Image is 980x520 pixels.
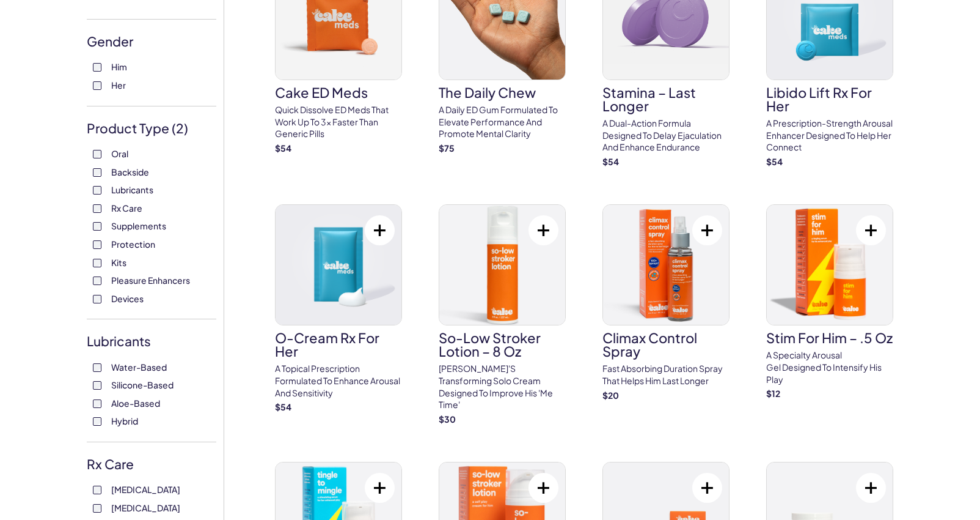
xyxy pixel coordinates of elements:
input: Lubricants [93,186,101,195]
input: [MEDICAL_DATA] [93,504,101,513]
strong: $ 30 [439,414,456,425]
input: Oral [93,150,101,158]
strong: $ 54 [766,156,783,167]
span: Backside [111,164,149,180]
input: Aloe-Based [93,399,101,408]
input: Pleasure Enhancers [93,277,101,285]
span: [MEDICAL_DATA] [111,481,180,497]
a: So-Low Stroker Lotion – 8 ozSo-Low Stroker Lotion – 8 oz[PERSON_NAME]'s transforming solo cream d... [439,204,566,425]
span: Water-Based [111,359,167,375]
span: Lubricants [111,182,153,198]
h3: O-Cream Rx for Her [275,331,402,358]
strong: $ 20 [602,390,619,401]
strong: $ 12 [766,388,780,399]
strong: $ 54 [602,156,619,167]
p: A Daily ED Gum Formulated To Elevate Performance And Promote Mental Clarity [439,104,566,140]
input: Silicone-Based [93,381,101,390]
strong: $ 54 [275,401,291,412]
input: Protection [93,240,101,249]
img: Climax Control Spray [603,205,729,325]
img: Stim For Him – .5 oz [767,205,893,325]
a: Stim For Him – .5 ozStim For Him – .5 ozA specialty arousal gel designed to intensify his play$12 [766,204,893,399]
input: Rx Care [93,204,101,213]
span: Supplements [111,218,166,234]
p: Quick dissolve ED Meds that work up to 3x faster than generic pills [275,104,402,140]
span: Silicone-Based [111,377,174,393]
p: A prescription-strength arousal enhancer designed to help her connect [766,117,893,154]
h3: Climax Control Spray [602,331,730,358]
input: [MEDICAL_DATA] [93,486,101,494]
span: Devices [111,291,144,306]
span: Oral [111,146,128,162]
img: O-Cream Rx for Her [276,205,401,325]
span: Him [111,59,127,75]
input: Her [93,81,101,90]
input: Backside [93,168,101,177]
span: Rx Care [111,200,142,216]
span: Her [111,77,126,93]
h3: Stim For Him – .5 oz [766,331,893,344]
p: A dual-action formula designed to delay ejaculation and enhance endurance [602,117,730,154]
h3: So-Low Stroker Lotion – 8 oz [439,331,566,358]
span: [MEDICAL_DATA] [111,500,180,516]
input: Hybrid [93,417,101,426]
p: A specialty arousal gel designed to intensify his play [766,349,893,385]
h3: Libido Lift Rx For Her [766,86,893,113]
a: O-Cream Rx for HerO-Cream Rx for HerA topical prescription formulated to enhance arousal and sens... [275,204,402,413]
input: Kits [93,259,101,267]
a: Climax Control SprayClimax Control SprayFast absorbing duration spray that helps him last longer$20 [602,204,730,401]
strong: $ 54 [275,143,291,154]
input: Devices [93,295,101,303]
h3: Cake ED Meds [275,86,402,99]
p: A topical prescription formulated to enhance arousal and sensitivity [275,363,402,399]
img: So-Low Stroker Lotion – 8 oz [439,205,565,325]
p: Fast absorbing duration spray that helps him last longer [602,363,730,387]
h3: The Daily Chew [439,86,566,99]
span: Pleasure Enhancers [111,272,190,288]
input: Water-Based [93,363,101,372]
span: Kits [111,254,126,270]
p: [PERSON_NAME]'s transforming solo cream designed to improve his 'me time' [439,363,566,410]
input: Him [93,63,101,72]
strong: $ 75 [439,143,455,154]
h3: Stamina – Last Longer [602,86,730,113]
span: Protection [111,236,155,252]
span: Hybrid [111,413,138,429]
span: Aloe-Based [111,395,160,411]
input: Supplements [93,222,101,231]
